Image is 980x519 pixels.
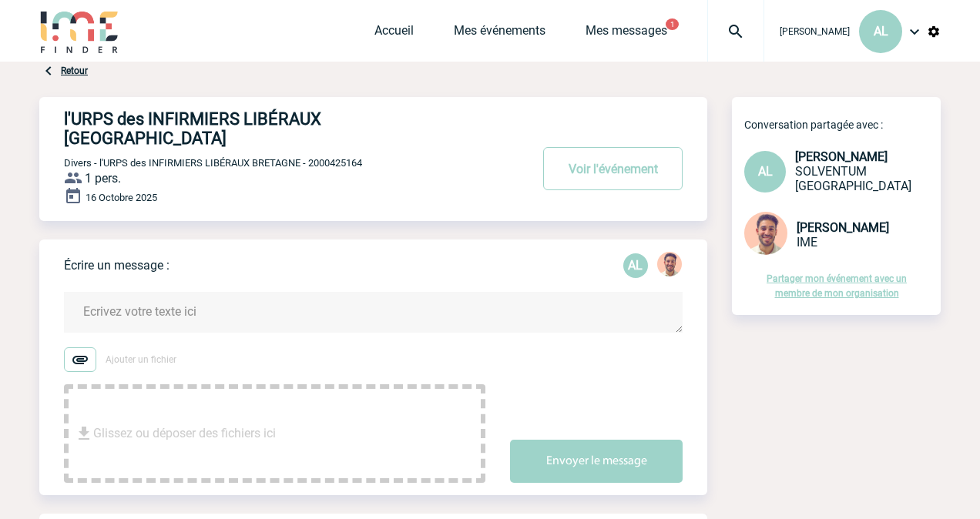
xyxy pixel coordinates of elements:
span: Divers - l'URPS des INFIRMIERS LIBÉRAUX BRETAGNE - 2000425164 [64,157,362,169]
a: Mes messages [586,23,667,45]
span: 1 pers. [85,171,121,186]
button: Voir l'événement [543,147,683,190]
span: [PERSON_NAME] [797,220,889,235]
div: Yanis DE CLERCQ [657,252,682,280]
a: Retour [61,65,88,76]
a: Mes événements [454,23,545,45]
span: SOLVENTUM [GEOGRAPHIC_DATA] [795,164,911,193]
span: Glissez ou déposer des fichiers ici [93,395,276,472]
span: Ajouter un fichier [106,354,176,365]
p: AL [623,253,648,278]
h4: l'URPS des INFIRMIERS LIBÉRAUX [GEOGRAPHIC_DATA] [64,109,484,148]
button: 1 [666,18,679,30]
div: Adeline LE GOFF [623,253,648,278]
p: Écrire un message : [64,258,169,273]
span: AL [758,164,773,179]
a: Accueil [374,23,414,45]
span: [PERSON_NAME] [795,149,888,164]
p: Conversation partagée avec : [744,119,941,131]
button: Envoyer le message [510,440,683,483]
img: 132114-0.jpg [744,212,787,255]
span: IME [797,235,817,249]
span: AL [874,24,888,39]
img: IME-Finder [39,9,119,53]
span: [PERSON_NAME] [780,26,850,37]
span: 16 Octobre 2025 [86,192,157,203]
img: 132114-0.jpg [657,252,682,276]
img: file_download.svg [75,424,93,443]
a: Partager mon événement avec un membre de mon organisation [767,273,907,299]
